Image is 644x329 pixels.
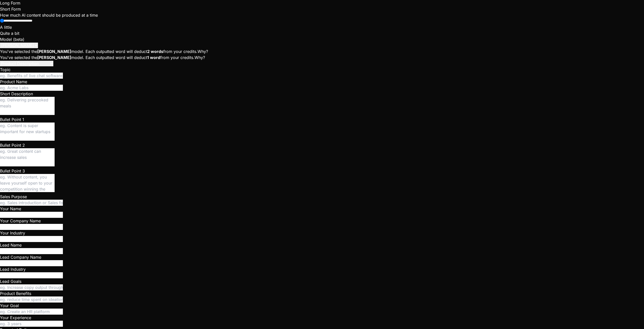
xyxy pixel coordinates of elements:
[194,55,205,60] a: Why?
[197,49,208,54] a: Why?
[147,55,160,60] strong: 1 word
[147,49,163,54] strong: 2 words
[37,49,71,54] strong: [PERSON_NAME]
[37,55,71,60] strong: [PERSON_NAME]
